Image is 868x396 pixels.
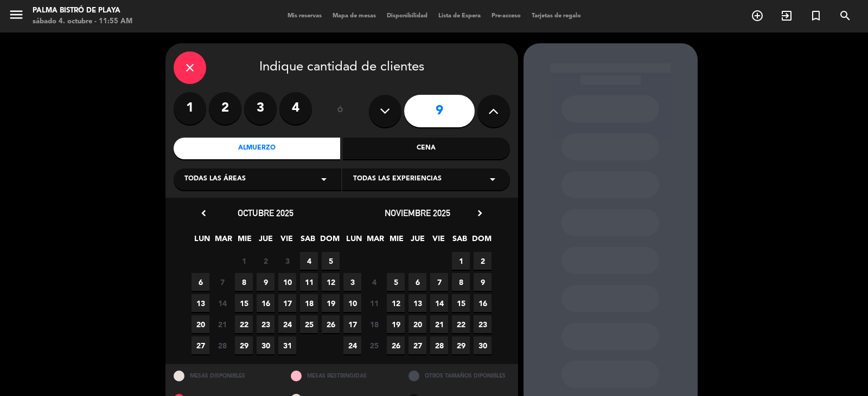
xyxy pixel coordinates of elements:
span: 2 [474,252,492,270]
span: 13 [192,294,209,312]
i: close [183,61,196,74]
span: Tarjetas de regalo [526,13,586,19]
span: 9 [257,273,275,291]
span: Lista de Espera [433,13,486,19]
span: 24 [278,315,296,333]
span: Pre-acceso [486,13,526,19]
span: JUE [409,232,426,250]
i: chevron_left [198,207,209,219]
span: 26 [387,336,405,354]
span: 23 [474,315,492,333]
span: 23 [257,315,275,333]
span: 31 [278,336,296,354]
span: 27 [192,336,209,354]
span: 7 [430,273,448,291]
div: Cena [343,138,510,159]
i: add_circle_outline [751,9,764,22]
span: DOM [472,232,490,250]
i: search [839,9,852,22]
i: arrow_drop_down [486,173,499,186]
label: 1 [174,92,206,125]
span: 14 [213,294,231,312]
span: 24 [343,336,361,354]
div: MESAS DISPONIBLES [165,364,283,387]
span: 11 [300,273,318,291]
button: menu [8,7,24,27]
span: Disponibilidad [381,13,433,19]
span: 3 [343,273,361,291]
span: octubre 2025 [238,207,293,218]
span: MAR [214,232,232,250]
div: OTROS TAMAÑOS DIPONIBLES [400,364,518,387]
label: 4 [279,92,312,125]
span: 26 [322,315,340,333]
div: ó [323,92,358,130]
i: exit_to_app [780,9,793,22]
span: 21 [213,315,231,333]
span: 15 [235,294,253,312]
span: 25 [365,336,383,354]
span: Mis reservas [282,13,327,19]
span: Todas las áreas [184,174,246,185]
span: MAR [366,232,384,250]
label: 3 [244,92,277,125]
div: MESAS RESTRINGIDAS [283,364,400,387]
span: 29 [452,336,470,354]
span: 12 [387,294,405,312]
span: JUE [257,232,275,250]
span: 20 [192,315,209,333]
span: SAB [299,232,317,250]
span: 11 [365,294,383,312]
span: 19 [322,294,340,312]
span: 28 [430,336,448,354]
i: arrow_drop_down [317,173,330,186]
i: turned_in_not [809,9,822,22]
span: 17 [343,315,361,333]
i: chevron_right [474,207,486,219]
span: 29 [235,336,253,354]
span: 18 [365,315,383,333]
span: 30 [257,336,275,354]
span: 16 [474,294,492,312]
span: 3 [278,252,296,270]
div: Almuerzo [174,138,341,159]
span: 18 [300,294,318,312]
span: 8 [452,273,470,291]
div: Indique cantidad de clientes [174,51,510,84]
span: 19 [387,315,405,333]
span: 14 [430,294,448,312]
span: 9 [474,273,492,291]
span: 15 [452,294,470,312]
span: 1 [235,252,253,270]
span: VIE [278,232,296,250]
span: 10 [278,273,296,291]
span: 12 [322,273,340,291]
span: MIE [387,232,405,250]
div: Palma Bistró de Playa [33,5,132,16]
span: 5 [322,252,340,270]
span: 25 [300,315,318,333]
label: 2 [209,92,241,125]
span: noviembre 2025 [385,207,450,218]
span: VIE [430,232,448,250]
span: Todas las experiencias [353,174,442,185]
span: 27 [409,336,426,354]
span: 30 [474,336,492,354]
span: 17 [278,294,296,312]
div: sábado 4. octubre - 11:55 AM [33,16,132,27]
span: 6 [409,273,426,291]
span: Mapa de mesas [327,13,381,19]
span: 5 [387,273,405,291]
span: SAB [451,232,469,250]
span: MIE [235,232,253,250]
span: 4 [300,252,318,270]
span: LUN [345,232,363,250]
span: 2 [257,252,275,270]
span: 16 [257,294,275,312]
span: 7 [213,273,231,291]
span: 10 [343,294,361,312]
span: 21 [430,315,448,333]
span: 20 [409,315,426,333]
span: 28 [213,336,231,354]
span: 1 [452,252,470,270]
